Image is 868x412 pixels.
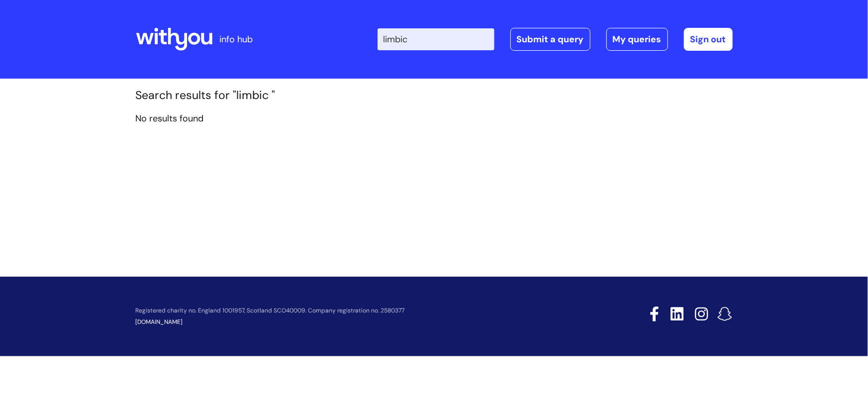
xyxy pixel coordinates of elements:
a: Submit a query [510,28,590,51]
p: info hub [220,31,253,47]
p: No results found [136,110,733,126]
a: My queries [606,28,668,51]
p: Registered charity no. England 1001957, Scotland SCO40009. Company registration no. 2580377 [136,308,579,314]
h1: Search results for "limbic " [136,89,733,103]
input: Search [378,28,494,50]
a: [DOMAIN_NAME] [136,318,183,326]
div: | - [378,28,733,51]
a: Sign out [684,28,733,51]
